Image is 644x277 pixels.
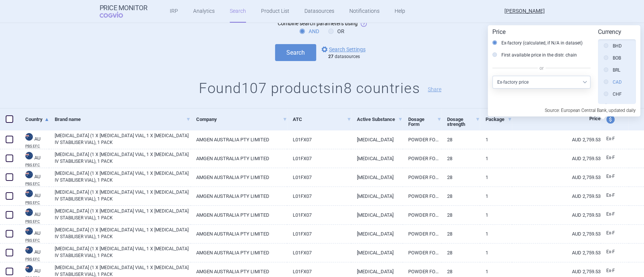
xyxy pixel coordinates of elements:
[403,206,441,224] a: POWDER FOR I.V. INFUSION 38.5 MICROGRAMS
[287,243,351,262] a: L01FX07
[20,226,49,242] a: AUAUPBS EFC
[447,110,480,133] a: Dosage strength
[606,211,615,217] span: Ex-factory price
[601,152,629,164] a: Ex-F
[351,225,403,243] a: [MEDICAL_DATA]
[492,39,583,47] label: Ex-factory (calculated, if N/A in dataset)
[278,20,358,26] span: Combine search parameters using
[25,208,33,216] img: Australia
[25,182,49,186] abbr: PBS EFC — List of Ex-manufacturer prices - Efficient Funding of Chemotherapy - published by the A...
[55,132,191,146] a: [MEDICAL_DATA] (1 X [MEDICAL_DATA] VIAL, 1 X [MEDICAL_DATA] IV STABILISER VIAL), 1 PACK
[351,243,403,262] a: [MEDICAL_DATA]
[300,28,319,35] label: AND
[287,149,351,168] a: L01FX07
[191,206,287,224] a: AMGEN AUSTRALIA PTY LIMITED
[486,110,512,129] a: Package
[100,12,134,18] span: COGVIO
[328,54,369,60] div: datasources
[55,170,191,184] a: [MEDICAL_DATA] (1 X [MEDICAL_DATA] VIAL, 1 X [MEDICAL_DATA] IV STABILISER VIAL), 1 PACK
[25,201,49,205] abbr: PBS EFC — List of Ex-manufacturer prices - Efficient Funding of Chemotherapy - published by the A...
[538,64,546,72] span: or
[512,149,601,168] a: AUD 2,759.53
[25,171,33,178] img: Australia
[606,268,615,273] span: Ex-factory price
[351,206,403,224] a: [MEDICAL_DATA]
[480,149,512,168] a: 1
[55,226,191,240] a: [MEDICAL_DATA] (1 X [MEDICAL_DATA] VIAL, 1 X [MEDICAL_DATA] IV STABILISER VIAL), 1 PACK
[191,243,287,262] a: AMGEN AUSTRALIA PTY LIMITED
[100,4,148,18] a: Price MonitorCOGVIO
[320,45,366,54] a: Search Settings
[601,171,629,182] a: Ex-F
[601,246,629,258] a: Ex-F
[25,110,49,129] a: Country
[25,152,33,159] img: Australia
[191,168,287,187] a: AMGEN AUSTRALIA PTY LIMITED
[25,257,49,261] abbr: PBS EFC — List of Ex-manufacturer prices - Efficient Funding of Chemotherapy - published by the A...
[191,225,287,243] a: AMGEN AUSTRALIA PTY LIMITED
[403,243,441,262] a: POWDER FOR I.V. INFUSION 38.5 MICROGRAMS
[287,187,351,205] a: L01FX07
[598,28,621,35] strong: Currency
[20,189,49,205] a: AUAUPBS EFC
[328,54,334,59] strong: 27
[441,206,480,224] a: 28
[25,239,49,242] abbr: PBS EFC — List of Ex-manufacturer prices - Efficient Funding of Chemotherapy - published by the A...
[480,243,512,262] a: 1
[351,168,403,187] a: [MEDICAL_DATA]
[25,190,33,197] img: Australia
[492,28,506,35] strong: Price
[604,54,621,62] label: BOB
[441,225,480,243] a: 28
[601,228,629,239] a: Ex-F
[604,66,620,74] label: BRL
[441,149,480,168] a: 28
[441,130,480,149] a: 28
[100,4,148,12] strong: Price Monitor
[480,206,512,224] a: 1
[606,174,615,179] span: Ex-factory price
[25,133,33,141] img: Australia
[492,51,577,59] label: First available price in the distr. chain
[25,144,49,148] abbr: PBS EFC — List of Ex-manufacturer prices - Efficient Funding of Chemotherapy - published by the A...
[606,193,615,198] span: Ex-factory price
[287,206,351,224] a: L01FX07
[408,110,441,133] a: Dosage Form
[20,245,49,261] a: AUAUPBS EFC
[55,208,191,221] a: [MEDICAL_DATA] (1 X [MEDICAL_DATA] VIAL, 1 X [MEDICAL_DATA] IV STABILISER VIAL), 1 PACK
[604,42,622,50] label: BHD
[287,130,351,149] a: L01FX07
[441,168,480,187] a: 28
[512,168,601,187] a: AUD 2,759.53
[25,163,49,167] abbr: PBS EFC — List of Ex-manufacturer prices - Efficient Funding of Chemotherapy - published by the A...
[403,168,441,187] a: POWDER FOR I.V. INFUSION 38.5 MICROGRAMS
[403,130,441,149] a: POWDER FOR I.V. INFUSION 38.5 MICROGRAMS
[606,155,615,160] span: Ex-factory price
[606,249,615,254] span: Ex-factory price
[601,133,629,145] a: Ex-F
[191,149,287,168] a: AMGEN AUSTRALIA PTY LIMITED
[55,189,191,202] a: [MEDICAL_DATA] (1 X [MEDICAL_DATA] VIAL, 1 X [MEDICAL_DATA] IV STABILISER VIAL), 1 PACK
[606,230,615,236] span: Ex-factory price
[351,149,403,168] a: [MEDICAL_DATA]
[480,225,512,243] a: 1
[601,190,629,201] a: Ex-F
[191,130,287,149] a: AMGEN AUSTRALIA PTY LIMITED
[601,265,629,277] a: Ex-F
[55,110,191,129] a: Brand name
[604,78,622,86] label: CAD
[20,208,49,223] a: AUAUPBS EFC
[480,168,512,187] a: 1
[20,132,49,148] a: AUAUPBS EFC
[512,243,601,262] a: AUD 2,759.53
[512,130,601,149] a: AUD 2,759.53
[275,44,316,61] button: Search
[351,187,403,205] a: [MEDICAL_DATA]
[480,187,512,205] a: 1
[589,116,601,121] span: Price
[293,110,351,129] a: ATC
[20,151,49,167] a: AUAUPBS EFC
[480,130,512,149] a: 1
[606,136,615,141] span: Ex-factory price
[25,220,49,223] abbr: PBS EFC — List of Ex-manufacturer prices - Efficient Funding of Chemotherapy - published by the A...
